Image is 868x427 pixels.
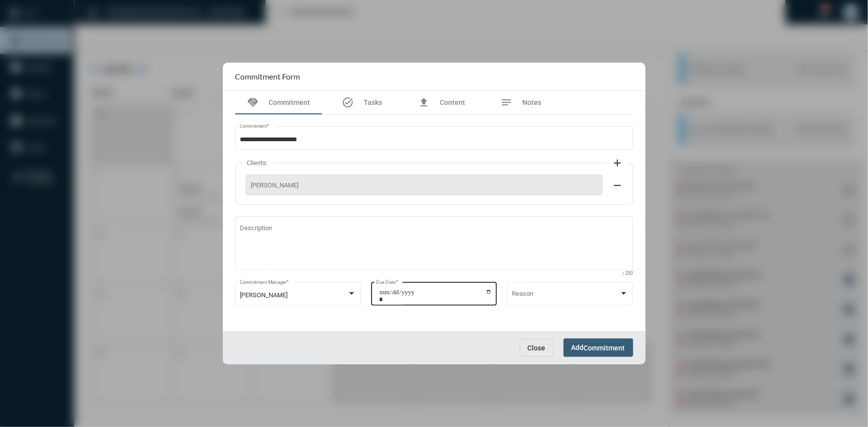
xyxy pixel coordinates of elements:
span: Tasks [364,98,382,106]
mat-icon: handshake [247,96,259,108]
span: [PERSON_NAME] [240,291,288,299]
mat-icon: notes [501,96,513,108]
button: AddCommitment [564,339,633,357]
label: Clients: [242,159,273,167]
mat-icon: task_alt [342,96,354,108]
mat-hint: / 200 [623,271,633,276]
mat-icon: file_upload [418,96,430,108]
button: Close [520,339,554,357]
span: [PERSON_NAME] [251,181,597,189]
span: Content [440,98,465,106]
span: Commitment [584,344,625,352]
span: Commitment [269,98,310,106]
mat-icon: add [612,157,624,169]
span: Notes [523,98,542,106]
mat-icon: remove [612,179,624,191]
h2: Commitment Form [235,72,300,81]
span: Close [528,344,546,352]
span: Add [572,343,625,351]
